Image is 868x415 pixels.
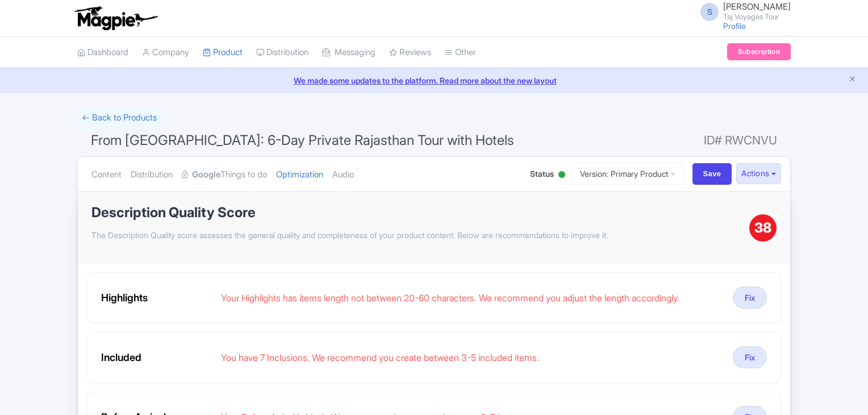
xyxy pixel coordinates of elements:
[733,346,767,368] button: Fix
[556,167,567,184] div: Active
[203,37,243,68] a: Product
[91,132,514,148] span: From [GEOGRAPHIC_DATA]: 6-Day Private Rajasthan Tour with Hotels
[754,218,771,238] span: 38
[704,129,777,152] span: ID# RWCNVU
[131,157,173,193] a: Distribution
[848,73,857,86] button: Close announcement
[101,350,212,365] div: Included
[221,351,724,364] div: You have 7 Inclusions. We recommend you create between 3-5 included items.
[727,43,791,60] a: Subscription
[723,1,791,12] span: [PERSON_NAME]
[142,37,189,68] a: Company
[101,290,212,305] div: Highlights
[733,287,767,309] button: Fix
[700,3,719,21] span: S
[445,37,476,68] a: Other
[322,37,375,68] a: Messaging
[572,163,683,185] a: Version: Primary Product
[192,168,220,181] strong: Google
[276,157,323,193] a: Optimization
[723,21,746,31] a: Profile
[7,74,861,86] a: We made some updates to the platform. Read more about the new layout
[736,163,781,184] button: Actions
[692,163,732,185] input: Save
[77,37,128,68] a: Dashboard
[332,157,354,193] a: Audio
[91,229,749,241] p: The Description Quality score assesses the general quality and completeness of your product conte...
[256,37,308,68] a: Distribution
[182,157,267,193] a: GoogleThings to do
[221,291,724,305] div: Your Highlights has items length not between 20-60 characters. We recommend you adjust the length...
[91,157,122,193] a: Content
[723,13,791,20] small: Taj Voyages Tour
[530,168,554,180] span: Status
[72,6,160,31] img: logo-ab69f6fb50320c5b225c76a69d11143b.png
[389,37,431,68] a: Reviews
[77,107,161,129] a: ← Back to Products
[694,2,791,20] a: S [PERSON_NAME] Taj Voyages Tour
[91,205,749,220] h1: Description Quality Score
